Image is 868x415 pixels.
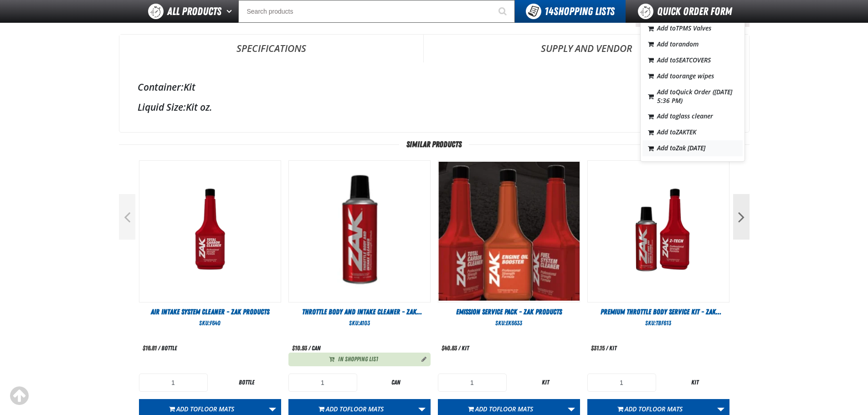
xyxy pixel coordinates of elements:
: View Details of the Throttle Body and Intake Cleaner - ZAK Products [289,161,430,302]
div: bottle [212,378,281,387]
span: Add to [657,112,713,121]
span: Add to [657,40,699,48]
div: kit [661,378,729,387]
span: Similar Products [399,140,469,149]
span: TBF613 [656,319,671,327]
button: Manage current product in the Shopping List [414,353,429,364]
span: FLOOR MATS [347,405,384,413]
span: $10.93 [292,344,307,352]
img: Premium Throttle Body Service Kit - ZAK Products [588,161,729,302]
span: bottle [161,344,177,352]
button: Add toglass cleaner [642,109,743,125]
span: Add to [475,405,533,413]
button: Add toTPMS Valves [642,20,743,36]
span: Add to [326,405,384,413]
span: Add to [657,87,732,105]
span: Add to [657,72,714,80]
span: Quick Order ([DATE] 5:36 PM) [657,87,732,105]
a: Throttle Body and Intake Cleaner - ZAK Products [288,307,431,317]
input: Product Quantity [139,374,208,392]
span: A103 [360,319,370,327]
button: Add toZak [DATE] [642,140,743,156]
span: F640 [210,319,221,327]
span: FLOOR MATS [198,405,234,413]
span: FLOOR MATS [497,405,533,413]
label: Container: [138,81,184,93]
span: In Shopping List [338,355,378,364]
span: $40.83 [442,344,457,352]
: View Details of the Emission Service Pack - ZAK Products [438,161,580,302]
span: / [606,344,608,352]
button: Add torandom [642,36,743,52]
strong: 14 [544,5,554,18]
span: Add to [176,405,234,413]
input: Product Quantity [288,374,357,392]
span: kit [609,344,616,352]
span: Add to [657,24,711,32]
span: / [158,344,160,352]
span: / [308,344,310,352]
a: Premium Throttle Body Service Kit - ZAK Products [587,307,729,317]
: View Details of the Premium Throttle Body Service Kit - ZAK Products [588,161,729,302]
span: $16.81 [143,344,157,352]
button: Previous [119,194,135,240]
span: orange wipes [676,72,714,80]
span: Add to [657,143,705,152]
a: Specifications [119,35,423,62]
: View Details of the Air Intake System Cleaner - ZAK Products [139,161,281,302]
span: All Products [167,3,221,20]
div: SKU: [288,319,431,328]
span: / [458,344,460,352]
span: Add to [657,56,711,64]
div: can [362,378,431,387]
a: Air Intake System Cleaner - ZAK Products [139,307,281,317]
div: Kit oz. [138,101,731,113]
span: FLOOR MATS [646,405,683,413]
span: kit [462,344,469,352]
button: Add toZAKTEK [642,125,743,141]
span: Emission Service Pack - ZAK Products [456,307,562,316]
div: kit [511,378,580,387]
span: ZAKTEK [676,128,696,137]
span: TPMS Valves [676,24,711,32]
button: Add toSEATCOVERS [642,52,743,68]
span: can [312,344,321,352]
span: Zak [DATE] [676,143,705,152]
button: Add toorange wipes [642,68,743,84]
span: $31.15 [591,344,605,352]
button: Next [733,194,750,240]
img: Air Intake System Cleaner - ZAK Products [139,161,281,302]
div: Scroll to the top [9,386,29,406]
div: SKU: [587,319,729,328]
a: Emission Service Pack - ZAK Products [438,307,580,317]
span: Premium Throttle Body Service Kit - ZAK Products [601,307,721,326]
span: Add to [657,128,696,137]
img: Emission Service Pack - ZAK Products [438,161,580,302]
input: Product Quantity [587,374,656,392]
button: Add toQuick Order ([DATE] 5:36 PM) [642,84,743,109]
div: Kit [138,81,731,93]
span: Throttle Body and Intake Cleaner - ZAK Products [302,307,422,326]
label: Liquid Size: [138,101,186,113]
div: SKU: [438,319,580,328]
a: Supply and Vendor [424,35,749,62]
span: Air Intake System Cleaner - ZAK Products [151,307,269,316]
span: Shopping Lists [544,5,615,18]
span: SEATCOVERS [676,56,711,64]
div: SKU: [139,319,281,328]
span: glass cleaner [676,112,713,121]
input: Product Quantity [438,374,507,392]
span: random [676,40,699,48]
span: EK6633 [506,319,522,327]
span: Add to [625,405,683,413]
img: Throttle Body and Intake Cleaner - ZAK Products [289,161,430,302]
